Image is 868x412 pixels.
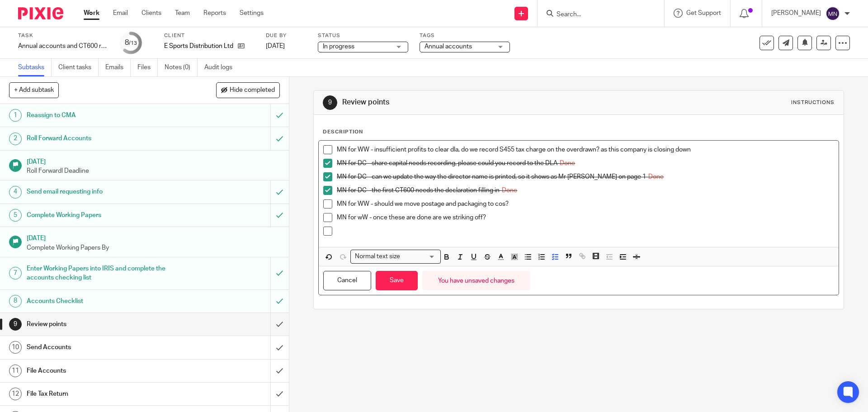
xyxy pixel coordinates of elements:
[27,317,183,331] h1: Review points
[27,341,183,354] h1: Send Accounts
[27,387,183,401] h1: File Tax Return
[137,59,158,76] a: Files
[771,9,821,18] p: [PERSON_NAME]
[323,43,354,50] span: In progress
[58,59,99,76] a: Client tasks
[323,271,371,290] button: Cancel
[203,9,226,18] a: Reports
[27,294,183,308] h1: Accounts Checklist
[113,9,128,18] a: Email
[342,98,598,107] h1: Review points
[164,32,255,39] label: Client
[27,262,183,285] h1: Enter Working Papers into IRIS and complete the accounts checking list
[142,9,161,18] a: Clients
[9,388,22,400] div: 12
[337,213,834,222] p: MN for wW - once these are done are we striking off?
[686,10,721,16] span: Get Support
[9,341,22,354] div: 10
[648,174,664,180] span: Done
[27,243,280,252] p: Complete Working Papers By
[9,82,59,98] button: + Add subtask
[204,59,239,76] a: Audit logs
[18,59,52,76] a: Subtasks
[420,32,510,39] label: Tags
[350,250,441,264] div: Search for option
[353,252,402,261] span: Normal text size
[9,318,22,331] div: 9
[337,172,834,181] p: MN for DC - can we update the way the director name is printed, so it shows as Mr [PERSON_NAME] o...
[9,267,22,279] div: 7
[27,109,183,122] h1: Reassign to CMA
[165,59,198,76] a: Notes (0)
[27,155,280,166] h1: [DATE]
[425,43,472,50] span: Annual accounts
[422,271,530,290] div: You have unsaved changes
[791,99,835,106] div: Instructions
[560,160,575,166] span: Done
[9,365,22,377] div: 11
[84,9,99,18] a: Work
[266,43,285,49] span: [DATE]
[9,109,22,122] div: 1
[826,6,840,21] img: svg%3E
[376,271,418,290] button: Save
[337,186,834,195] p: MN for DC - the first CT600 needs the declaration filling in-
[230,87,275,94] span: Hide completed
[216,82,280,98] button: Hide completed
[164,42,233,51] p: E Sports Distribution Ltd
[18,7,63,19] img: Pixie
[266,32,307,39] label: Due by
[9,186,22,199] div: 4
[318,32,408,39] label: Status
[27,364,183,378] h1: File Accounts
[323,95,337,110] div: 9
[27,208,183,222] h1: Complete Working Papers
[9,295,22,308] div: 8
[27,166,280,175] p: Roll Forwardl Deadline
[125,38,137,48] div: 8
[337,199,834,208] p: MN for WW - should we move postage and packaging to cos?
[27,185,183,199] h1: Send email requesting info
[27,232,280,243] h1: [DATE]
[502,187,517,194] span: Done
[240,9,264,18] a: Settings
[105,59,131,76] a: Emails
[175,9,190,18] a: Team
[9,133,22,145] div: 2
[18,42,108,51] div: Annual accounts and CT600 return
[337,159,834,168] p: MN for DC - share capital needs recording, please could you record to the DLA-
[18,32,108,39] label: Task
[129,41,137,46] small: /13
[556,11,637,19] input: Search
[9,209,22,222] div: 5
[27,132,183,145] h1: Roll Forward Accounts
[323,128,363,136] p: Description
[337,145,834,154] p: MN for WW - insufficient profits to clear dla, do we record S455 tax charge on the overdrawn? as ...
[403,252,435,261] input: Search for option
